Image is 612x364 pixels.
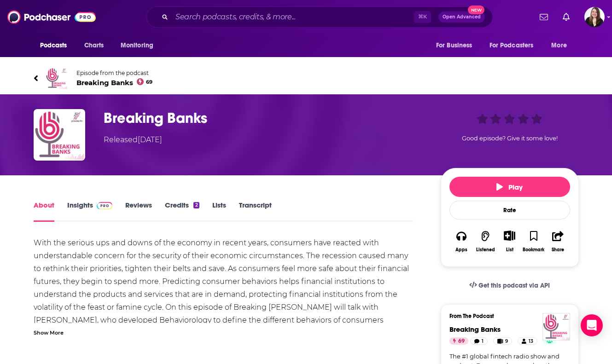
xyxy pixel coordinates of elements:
span: Get this podcast via API [478,282,550,289]
span: ⌘ K [414,11,431,23]
button: open menu [484,37,547,54]
span: 9 [505,337,508,346]
div: 2 [193,202,199,208]
a: 9 [493,337,512,345]
button: Share [546,225,570,258]
span: Charts [84,39,104,52]
button: Bookmark [522,225,546,258]
button: Show profile menu [584,7,605,27]
button: open menu [114,37,165,54]
span: 69 [146,80,152,84]
span: Episode from the podcast [76,69,153,76]
span: 69 [458,337,465,346]
a: Charts [78,37,110,54]
span: 1 [482,337,484,346]
a: Breaking Banks [449,325,501,334]
a: 1 [470,337,488,345]
div: List [506,247,513,253]
span: 13 [529,337,533,346]
a: About [34,201,54,222]
img: Breaking Banks [46,67,68,89]
div: Share [552,247,564,253]
h1: Breaking Banks [104,109,426,127]
span: New [468,6,484,14]
img: User Profile [584,7,605,27]
button: open menu [34,37,79,54]
div: Apps [455,247,467,253]
span: Good episode? Give it some love! [462,135,558,142]
button: open menu [545,37,578,54]
a: Show notifications dropdown [559,9,573,25]
div: Rate [449,201,570,220]
img: Breaking Banks [542,313,570,341]
span: Podcasts [40,39,67,52]
a: 13 [518,337,537,345]
div: Released [DATE] [104,134,162,145]
div: Listened [476,247,495,253]
button: Show More Button [500,231,519,241]
a: InsightsPodchaser Pro [67,201,113,222]
a: Get this podcast via API [462,274,558,297]
a: Transcript [239,201,272,222]
div: Search podcasts, credits, & more... [146,6,493,28]
div: Bookmark [523,247,544,253]
span: Play [496,183,523,191]
span: Monitoring [121,39,153,52]
button: Play [449,177,570,197]
button: Listened [473,225,497,258]
span: Breaking Banks [76,78,153,87]
a: Lists [212,201,226,222]
span: For Business [436,39,472,52]
a: Show notifications dropdown [536,9,552,25]
a: Reviews [125,201,152,222]
input: Search podcasts, credits, & more... [172,10,414,24]
span: Open Advanced [443,15,481,19]
button: Open AdvancedNew [438,12,485,23]
span: More [551,39,567,52]
h3: From The Podcast [449,313,563,319]
button: open menu [430,37,484,54]
div: Show More ButtonList [497,225,521,258]
a: 69 [449,337,468,345]
a: Credits2 [165,201,199,222]
span: Logged in as emma.chase [584,7,605,27]
button: Apps [449,225,473,258]
div: Open Intercom Messenger [581,314,603,336]
span: For Podcasters [490,39,534,52]
a: Breaking BanksEpisode from the podcastBreaking Banks69 [34,67,579,89]
img: Breaking Banks [34,109,85,161]
img: Podchaser - Follow, Share and Rate Podcasts [7,8,96,26]
img: Podchaser Pro [97,202,113,209]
